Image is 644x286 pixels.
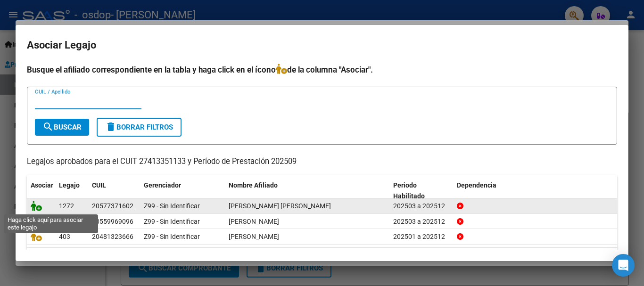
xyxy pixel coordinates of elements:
[27,36,617,54] h2: Asociar Legajo
[105,121,116,132] mat-icon: delete
[393,181,425,200] span: Periodo Habilitado
[35,119,89,136] button: Buscar
[393,201,449,212] div: 202503 a 202512
[144,181,181,189] span: Gerenciador
[88,175,140,206] datatable-header-cell: CUIL
[92,231,133,242] div: 20481323666
[457,181,496,189] span: Dependencia
[229,202,331,210] span: ALBORNOZ AGUIRRE JEREMIAS BENJAMIN
[42,123,82,131] span: Buscar
[55,175,88,206] datatable-header-cell: Legajo
[42,121,54,132] mat-icon: search
[59,233,70,240] span: 403
[225,175,389,206] datatable-header-cell: Nombre Afiliado
[144,202,200,210] span: Z99 - Sin Identificar
[92,201,133,212] div: 20577371602
[393,216,449,227] div: 202503 a 202512
[97,118,182,137] button: Borrar Filtros
[144,233,200,240] span: Z99 - Sin Identificar
[229,233,279,240] span: LEGUIZAMON LUCAS SAMUEL
[612,254,635,277] div: Open Intercom Messenger
[229,218,279,225] span: VERON MIRKO JOSE
[105,123,173,131] span: Borrar Filtros
[59,218,74,225] span: 1392
[453,175,618,206] datatable-header-cell: Dependencia
[92,181,106,189] span: CUIL
[144,218,200,225] span: Z99 - Sin Identificar
[27,156,617,168] p: Legajos aprobados para el CUIT 27413351133 y Período de Prestación 202509
[229,181,278,189] span: Nombre Afiliado
[59,181,80,189] span: Legajo
[389,175,453,206] datatable-header-cell: Periodo Habilitado
[393,231,449,242] div: 202501 a 202512
[27,248,617,271] div: 3 registros
[59,202,74,210] span: 1272
[140,175,225,206] datatable-header-cell: Gerenciador
[27,64,617,76] h4: Busque el afiliado correspondiente en la tabla y haga click en el ícono de la columna "Asociar".
[31,181,53,189] span: Asociar
[92,216,133,227] div: 20559969096
[27,175,55,206] datatable-header-cell: Asociar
